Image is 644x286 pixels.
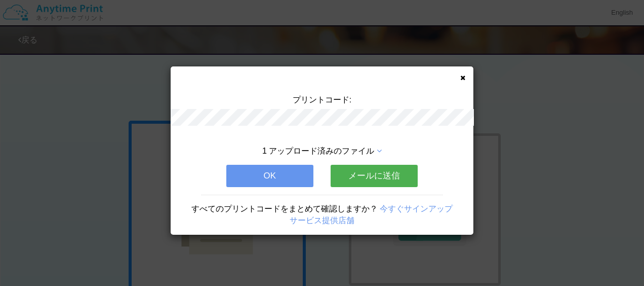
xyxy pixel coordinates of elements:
[290,216,354,225] a: サービス提供店舗
[331,165,418,187] button: メールに送信
[380,204,453,213] a: 今すぐサインアップ
[191,204,378,213] span: すべてのプリントコードをまとめて確認しますか？
[226,165,313,187] button: OK
[293,95,351,104] span: プリントコード:
[262,147,374,155] span: 1 アップロード済みのファイル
